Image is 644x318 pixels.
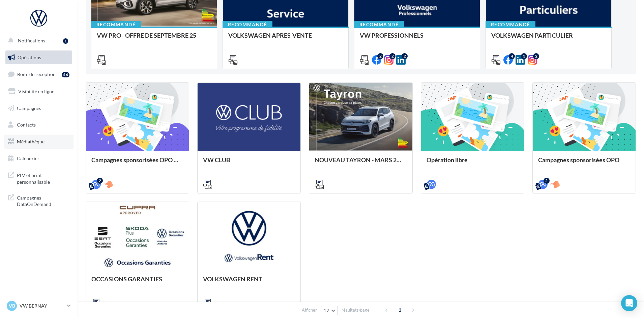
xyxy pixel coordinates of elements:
[509,53,515,59] div: 4
[486,21,535,28] div: Recommandé
[533,53,539,59] div: 2
[5,299,72,312] a: VB VW BERNAY
[389,53,396,59] div: 2
[18,55,41,60] span: Opérations
[4,151,74,166] a: Calendrier
[315,156,407,170] div: NOUVEAU TAYRON - MARS 2025
[63,38,68,44] div: 1
[538,156,630,170] div: Campagnes sponsorisées OPO
[17,71,56,77] span: Boîte de réception
[4,50,74,65] a: Opérations
[203,156,295,170] div: VW CLUB
[17,122,36,128] span: Contacts
[91,156,183,170] div: Campagnes sponsorisées OPO Septembre
[91,276,183,289] div: OCCASIONS GARANTIES
[4,84,74,99] a: Visibilité en ligne
[17,139,45,144] span: Médiathèque
[17,155,39,161] span: Calendrier
[354,21,404,28] div: Recommandé
[4,67,74,81] a: Boîte de réception46
[4,34,71,48] button: Notifications 1
[4,135,74,149] a: Médiathèque
[223,21,272,28] div: Recommandé
[302,307,317,313] span: Afficher
[97,32,211,45] div: VW PRO - OFFRE DE SEPTEMBRE 25
[4,118,74,132] a: Contacts
[17,171,69,185] span: PLV et print personnalisable
[491,32,606,45] div: VOLKSWAGEN PARTICULIER
[324,308,329,313] span: 12
[17,105,41,111] span: Campagnes
[342,307,370,313] span: résultats/page
[4,190,74,210] a: Campagnes DataOnDemand
[402,53,408,59] div: 2
[321,306,338,315] button: 12
[62,72,69,77] div: 46
[360,32,474,45] div: VW PROFESSIONNELS
[18,38,45,43] span: Notifications
[4,101,74,115] a: Campagnes
[521,53,527,59] div: 3
[377,53,383,59] div: 2
[18,89,54,94] span: Visibilité en ligne
[203,276,295,289] div: VOLKSWAGEN RENT
[394,305,405,315] span: 1
[4,168,74,188] a: PLV et print personnalisable
[544,178,550,184] div: 2
[228,32,343,45] div: VOLKSWAGEN APRES-VENTE
[621,295,637,311] div: Open Intercom Messenger
[9,303,15,309] span: VB
[91,21,141,28] div: Recommandé
[97,178,103,184] div: 2
[20,303,64,309] p: VW BERNAY
[17,193,69,208] span: Campagnes DataOnDemand
[427,156,519,170] div: Opération libre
